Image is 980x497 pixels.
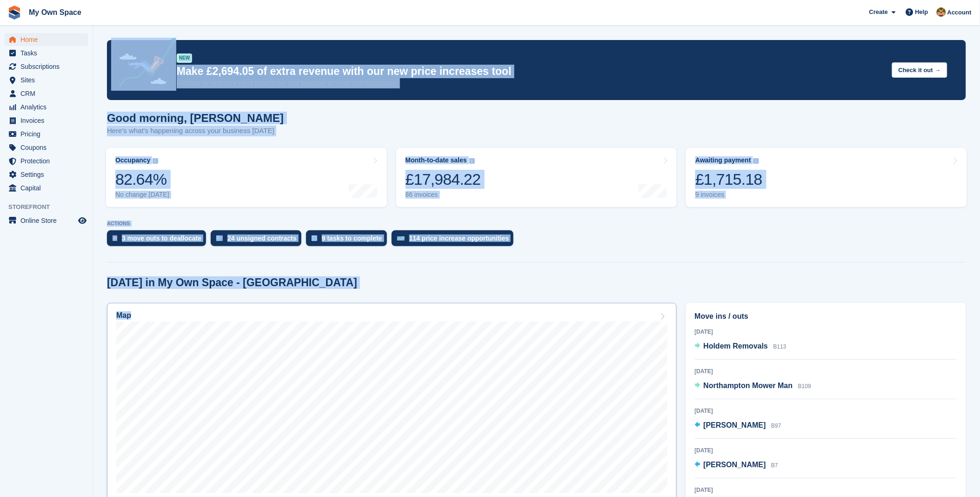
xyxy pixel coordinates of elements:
span: B109 [798,383,811,390]
img: task-75834270c22a3079a89374b754ae025e5fb1db73e45f91037f5363f120a921f8.svg [312,235,317,241]
span: Capital [20,181,76,195]
img: contract_signature_icon-13c848040528278c33f63329250d36e43548de30e8caae1d1a13099fd9432cc5.svg [216,235,223,241]
a: menu [5,47,88,60]
a: Month-to-date sales £17,984.22 86 invoices [396,148,677,207]
span: B7 [771,462,778,469]
div: 3 move outs to deallocate [122,235,201,242]
a: menu [5,60,88,73]
span: Sites [20,74,76,87]
span: Protection [20,154,76,168]
p: Rooted in industry best practices, but tailored to your subscriptions. [177,78,885,88]
div: Month-to-date sales [406,156,467,164]
div: £1,715.18 [695,170,762,189]
h1: Good morning, [PERSON_NAME] [107,112,284,124]
h2: Move ins / outs [695,311,957,322]
div: No change [DATE] [115,191,169,199]
a: menu [5,101,88,114]
span: Holdem Removals [704,342,768,350]
span: B97 [771,423,781,429]
div: 24 unsigned contracts [227,235,297,242]
a: menu [5,74,88,87]
a: 9 tasks to complete [306,230,392,251]
img: Keely Collin [937,7,946,17]
div: [DATE] [695,407,957,415]
div: [DATE] [695,328,957,336]
div: £17,984.22 [406,170,481,189]
span: Analytics [20,101,76,114]
a: 114 price increase opportunities [392,230,519,251]
span: Pricing [20,128,76,141]
span: Create [869,7,888,17]
img: icon-info-grey-7440780725fd019a000dd9b08b2336e03edf1995a4989e88bcd33f0948082b44.svg [469,158,475,164]
div: 82.64% [115,170,169,189]
span: [PERSON_NAME] [704,461,766,469]
a: menu [5,33,88,46]
p: Here's what's happening across your business [DATE] [107,126,284,136]
span: B113 [773,343,787,350]
span: Settings [20,168,76,181]
span: Tasks [20,47,76,60]
a: menu [5,214,88,227]
span: Invoices [20,114,76,127]
span: Home [20,33,76,46]
a: [PERSON_NAME] B7 [695,459,778,471]
span: Online Store [20,214,76,227]
a: 3 move outs to deallocate [107,230,211,251]
a: Holdem Removals B113 [695,341,787,353]
span: Storefront [8,202,93,212]
p: ACTIONS [107,221,966,227]
span: Coupons [20,141,76,154]
a: Preview store [77,215,88,226]
div: 9 tasks to complete [322,235,382,242]
a: My Own Space [25,5,85,20]
div: Awaiting payment [695,156,751,164]
a: menu [5,128,88,141]
div: NEW [177,54,192,63]
a: menu [5,168,88,181]
img: price-adjustments-announcement-icon-8257ccfd72463d97f412b2fc003d46551f7dbcb40ab6d574587a9cd5c0d94... [111,38,176,91]
img: icon-info-grey-7440780725fd019a000dd9b08b2336e03edf1995a4989e88bcd33f0948082b44.svg [753,158,759,164]
a: Occupancy 82.64% No change [DATE] [106,148,387,207]
a: Northampton Mower Man B109 [695,380,811,392]
span: CRM [20,87,76,100]
div: [DATE] [695,446,957,455]
div: [DATE] [695,486,957,494]
span: Help [915,7,928,17]
a: menu [5,154,88,168]
a: menu [5,181,88,195]
img: icon-info-grey-7440780725fd019a000dd9b08b2336e03edf1995a4989e88bcd33f0948082b44.svg [153,158,158,164]
img: stora-icon-8386f47178a22dfd0bd8f6a31ec36ba5ce8667c1dd55bd0f319d3a0aa187defe.svg [7,6,21,20]
a: Awaiting payment £1,715.18 9 invoices [686,148,967,207]
a: 24 unsigned contracts [211,230,306,251]
a: menu [5,114,88,127]
span: Account [947,8,972,17]
div: 9 invoices [695,191,762,199]
a: menu [5,87,88,100]
div: 86 invoices [406,191,481,199]
a: [PERSON_NAME] B97 [695,420,781,432]
img: price_increase_opportunities-93ffe204e8149a01c8c9dc8f82e8f89637d9d84a8eef4429ea346261dce0b2c0.svg [397,236,405,241]
button: Check it out → [892,62,947,78]
span: Subscriptions [20,60,76,73]
span: Northampton Mower Man [704,382,793,390]
h2: Map [116,311,131,320]
a: menu [5,141,88,154]
img: move_outs_to_deallocate_icon-f764333ba52eb49d3ac5e1228854f67142a1ed5810a6f6cc68b1a99e826820c5.svg [113,235,117,241]
p: Make £2,694.05 of extra revenue with our new price increases tool [177,65,885,78]
div: [DATE] [695,367,957,376]
h2: [DATE] in My Own Space - [GEOGRAPHIC_DATA] [107,276,357,289]
div: Occupancy [115,156,150,164]
span: [PERSON_NAME] [704,421,766,429]
div: 114 price increase opportunities [409,235,509,242]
